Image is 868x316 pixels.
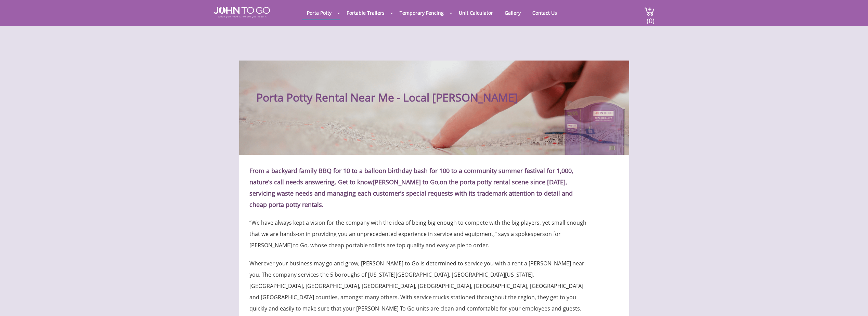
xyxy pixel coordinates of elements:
a: [PERSON_NAME] to Go, [373,178,440,186]
a: Porta Potty [302,6,337,19]
p: “We have always kept a vision for the company with the idea of being big enough to compete with t... [249,214,586,251]
a: Unit Calculator [454,6,498,19]
p: Wherever your business may go and grow, [PERSON_NAME] to Go is determined to service you with a r... [249,254,586,314]
img: cart a [644,7,655,16]
span: (0) [646,11,655,25]
img: Porta Potty Near You [563,95,625,155]
a: Gallery [500,6,526,19]
img: JOHN to go [213,7,270,18]
a: Contact Us [527,6,562,19]
h1: Porta Potty Rental Near Me - Local [PERSON_NAME] [256,74,629,104]
a: Temporary Fencing [394,6,449,19]
a: Portable Trailers [341,6,390,19]
p: From a backyard family BBQ for 10 to a balloon birthday bash for 100 to a community summer festiv... [249,165,586,210]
